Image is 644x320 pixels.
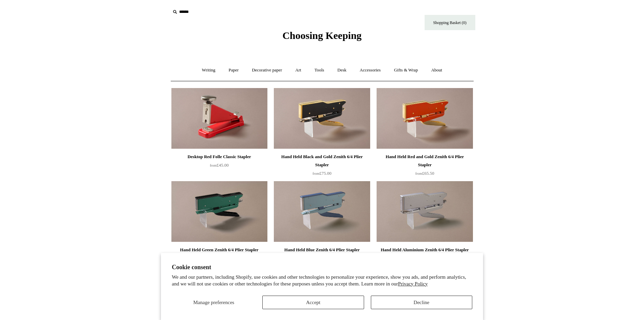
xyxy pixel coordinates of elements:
[171,246,267,274] a: Hand Held Green Zenith 6/4 Plier Stapler from£35.00
[282,30,361,41] span: Choosing Keeping
[289,61,307,79] a: Art
[378,246,471,254] div: Hand Held Aluminium Zenith 6/4 Plier Stapler
[377,88,473,149] img: Hand Held Red and Gold Zenith 6/4 Plier Stapler
[274,153,370,180] a: Hand Held Black and Gold Zenith 6/4 Plier Stapler from£75.00
[377,88,473,149] a: Hand Held Red and Gold Zenith 6/4 Plier Stapler Hand Held Red and Gold Zenith 6/4 Plier Stapler
[313,172,319,175] span: from
[173,246,266,254] div: Hand Held Green Zenith 6/4 Plier Stapler
[415,171,434,176] span: £65.50
[371,296,472,309] button: Decline
[193,300,234,305] span: Manage preferences
[171,181,267,242] img: Hand Held Green Zenith 6/4 Plier Stapler
[246,61,288,79] a: Decorative paper
[377,181,473,242] a: Hand Held Aluminium Zenith 6/4 Plier Stapler Hand Held Aluminium Zenith 6/4 Plier Stapler
[415,172,422,175] span: from
[171,88,267,149] a: Desktop Red Folle Classic Stapler Desktop Red Folle Classic Stapler
[274,181,370,242] a: Hand Held Blue Zenith 6/4 Plier Stapler Hand Held Blue Zenith 6/4 Plier Stapler
[171,88,267,149] img: Desktop Red Folle Classic Stapler
[196,61,221,79] a: Writing
[171,181,267,242] a: Hand Held Green Zenith 6/4 Plier Stapler Hand Held Green Zenith 6/4 Plier Stapler
[172,296,256,309] button: Manage preferences
[274,246,370,274] a: Hand Held Blue Zenith 6/4 Plier Stapler from£35.00
[276,153,368,169] div: Hand Held Black and Gold Zenith 6/4 Plier Stapler
[171,153,267,180] a: Desktop Red Folle Classic Stapler from£45.00
[172,264,472,271] h2: Cookie consent
[313,171,332,176] span: £75.00
[274,88,370,149] a: Hand Held Black and Gold Zenith 6/4 Plier Stapler Hand Held Black and Gold Zenith 6/4 Plier Stapler
[262,296,364,309] button: Accept
[378,153,471,169] div: Hand Held Red and Gold Zenith 6/4 Plier Stapler
[210,164,217,167] span: from
[173,153,266,161] div: Desktop Red Folle Classic Stapler
[210,163,229,168] span: £45.00
[377,246,473,274] a: Hand Held Aluminium Zenith 6/4 Plier Stapler from£35.00
[282,35,361,40] a: Choosing Keeping
[222,61,245,79] a: Paper
[172,274,472,287] p: We and our partners, including Shopify, use cookies and other technologies to personalize your ex...
[388,61,424,79] a: Gifts & Wrap
[354,61,387,79] a: Accessories
[398,281,428,286] a: Privacy Policy
[377,153,473,180] a: Hand Held Red and Gold Zenith 6/4 Plier Stapler from£65.50
[274,181,370,242] img: Hand Held Blue Zenith 6/4 Plier Stapler
[377,181,473,242] img: Hand Held Aluminium Zenith 6/4 Plier Stapler
[274,88,370,149] img: Hand Held Black and Gold Zenith 6/4 Plier Stapler
[425,15,475,30] a: Shopping Basket (0)
[308,61,330,79] a: Tools
[331,61,353,79] a: Desk
[425,61,448,79] a: About
[276,246,368,254] div: Hand Held Blue Zenith 6/4 Plier Stapler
